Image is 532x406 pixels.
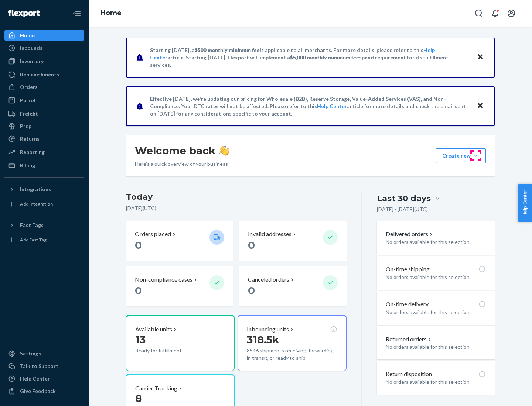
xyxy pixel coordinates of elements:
[290,54,359,61] span: $5,000 monthly minimum fee
[4,69,84,80] a: Replenishments
[488,6,502,21] button: Open notifications
[20,148,45,156] div: Reporting
[4,94,84,106] a: Parcel
[4,108,84,120] a: Freight
[4,360,84,372] a: Talk to Support
[471,6,486,21] button: Open Search Box
[135,325,172,334] p: Available units
[100,9,122,17] a: Home
[386,335,433,344] button: Returned orders
[95,3,127,24] ol: breadcrumbs
[126,221,233,261] button: Orders placed 0
[20,83,38,91] div: Orders
[247,347,337,362] p: 8546 shipments receiving, forwarding, in transit, or ready to ship
[4,146,84,158] a: Reporting
[20,375,50,382] div: Help Center
[135,275,192,284] p: Non-compliance cases
[518,184,532,222] button: Help Center
[8,10,40,17] img: Flexport logo
[20,221,44,229] div: Fast Tags
[126,204,347,212] p: [DATE] ( UTC )
[248,275,289,284] p: Canceled orders
[135,284,142,297] span: 0
[20,32,35,39] div: Home
[195,47,260,53] span: $500 monthly minimum fee
[4,159,84,171] a: Billing
[20,388,56,395] div: Give Feedback
[126,315,235,371] button: Available units13Ready for fulfillment
[20,237,47,243] div: Add Fast Tag
[436,148,486,163] button: Create new
[239,266,346,306] button: Canceled orders 0
[386,265,430,273] p: On-time shipping
[4,219,84,231] button: Fast Tags
[135,144,229,157] h1: Welcome back
[135,160,229,168] p: Here’s a quick overview of your business
[219,145,229,156] img: hand-wave emoji
[475,52,485,63] button: Close
[248,230,291,238] p: Invalid addresses
[4,348,84,359] a: Settings
[4,198,84,210] a: Add Integration
[69,6,84,21] button: Close Navigation
[150,47,470,69] p: Starting [DATE], a is applicable to all merchants. For more details, please refer to this article...
[4,81,84,93] a: Orders
[386,378,486,386] p: No orders available for this selection
[377,206,428,213] p: [DATE] - [DATE] ( UTC )
[135,239,142,251] span: 0
[4,234,84,246] a: Add Fast Tag
[126,266,233,306] button: Non-compliance cases 0
[386,309,486,316] p: No orders available for this selection
[4,42,84,54] a: Inbounds
[386,273,486,281] p: No orders available for this selection
[20,97,35,104] div: Parcel
[4,30,84,41] a: Home
[20,162,35,169] div: Billing
[20,44,42,52] div: Inbounds
[4,385,84,397] button: Give Feedback
[126,191,347,203] h3: Today
[150,95,470,117] p: Effective [DATE], we're updating our pricing for Wholesale (B2B), Reserve Storage, Value-Added Se...
[20,110,38,117] div: Freight
[247,333,279,346] span: 318.5k
[238,315,346,371] button: Inbounding units318.5k8546 shipments receiving, forwarding, in transit, or ready to ship
[4,183,84,195] button: Integrations
[239,221,346,261] button: Invalid addresses 0
[135,384,177,393] p: Carrier Tracking
[20,201,53,207] div: Add Integration
[377,193,431,204] div: Last 30 days
[386,343,486,351] p: No orders available for this selection
[504,6,519,21] button: Open account menu
[4,120,84,132] a: Prep
[386,300,429,309] p: On-time delivery
[475,101,485,111] button: Close
[20,186,51,193] div: Integrations
[248,284,255,297] span: 0
[20,362,58,370] div: Talk to Support
[386,238,486,246] p: No orders available for this selection
[4,55,84,67] a: Inventory
[20,58,44,65] div: Inventory
[386,370,432,378] p: Return disposition
[317,103,347,109] a: Help Center
[135,347,204,354] p: Ready for fulfillment
[135,333,146,346] span: 13
[20,135,40,142] div: Returns
[135,230,171,238] p: Orders placed
[247,325,289,334] p: Inbounding units
[4,373,84,385] a: Help Center
[386,230,434,238] button: Delivered orders
[248,239,255,251] span: 0
[20,71,59,78] div: Replenishments
[20,350,41,357] div: Settings
[135,392,142,405] span: 8
[4,133,84,145] a: Returns
[20,123,31,130] div: Prep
